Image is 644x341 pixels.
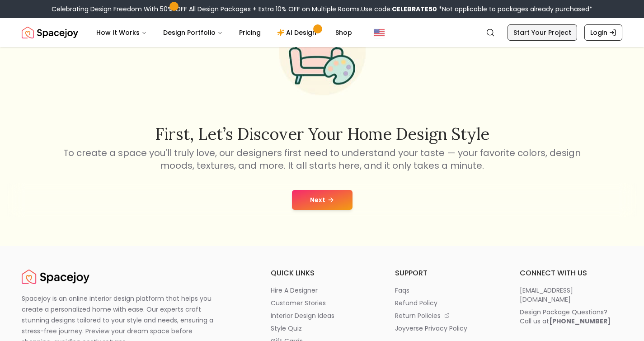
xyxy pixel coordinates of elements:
[270,24,326,42] a: AI Design
[520,268,622,279] h6: connect with us
[520,286,622,304] a: [EMAIL_ADDRESS][DOMAIN_NAME]
[395,298,498,308] a: refund policy
[584,24,622,41] a: Login
[271,311,373,320] a: interior design ideas
[62,147,583,172] p: To create a space you'll truly love, our designers first need to understand your taste — your fav...
[292,190,353,210] button: Next
[395,311,441,320] p: return policies
[271,286,318,295] p: hire a designer
[395,268,498,279] h6: support
[62,125,583,143] h2: First, let’s discover your home design style
[437,5,592,14] span: *Not applicable to packages already purchased*
[271,298,326,308] p: customer stories
[361,5,437,14] span: Use code:
[395,286,498,295] a: faqs
[271,268,373,279] h6: quick links
[22,24,78,42] img: Spacejoy Logo
[89,24,359,42] nav: Main
[520,308,622,326] a: Design Package Questions?Call us at[PHONE_NUMBER]
[508,24,577,41] a: Start Your Project
[271,324,302,333] p: style quiz
[395,311,498,320] a: return policies
[22,268,89,286] img: Spacejoy Logo
[328,24,359,42] a: Shop
[271,324,373,333] a: style quiz
[520,308,611,326] div: Design Package Questions? Call us at
[22,24,78,42] a: Spacejoy
[271,298,373,308] a: customer stories
[22,268,89,286] a: Spacejoy
[395,286,409,295] p: faqs
[395,298,437,308] p: refund policy
[232,24,268,42] a: Pricing
[395,324,498,333] a: joyverse privacy policy
[271,286,373,295] a: hire a designer
[271,311,334,320] p: interior design ideas
[156,24,230,42] button: Design Portfolio
[22,18,622,47] nav: Global
[52,5,592,14] div: Celebrating Design Freedom With 50% OFF All Design Packages + Extra 10% OFF on Multiple Rooms.
[392,5,437,14] b: CELEBRATE50
[395,324,467,333] p: joyverse privacy policy
[374,27,385,38] img: United States
[549,317,611,326] b: [PHONE_NUMBER]
[89,24,154,42] button: How It Works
